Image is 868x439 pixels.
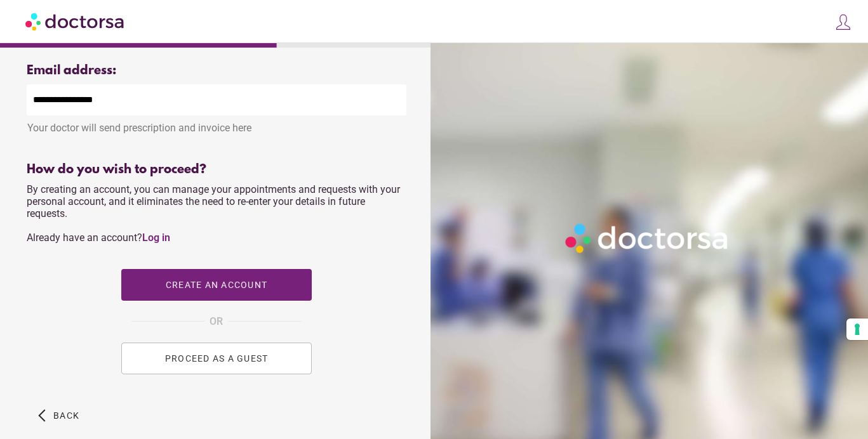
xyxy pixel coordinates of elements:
div: Your doctor will send prescription and invoice here [27,115,406,134]
span: OR [210,313,223,330]
img: Logo-Doctorsa-trans-White-partial-flat.png [561,219,734,258]
button: Your consent preferences for tracking technologies [846,318,868,340]
div: Email address: [27,63,406,78]
span: Create an account [166,280,267,290]
a: Log in [142,232,170,244]
span: PROCEED AS A GUEST [165,353,269,364]
img: Doctorsa.com [25,7,126,36]
span: Back [53,410,79,421]
div: How do you wish to proceed? [27,162,406,177]
button: Create an account [121,269,312,301]
button: PROCEED AS A GUEST [121,343,312,374]
button: arrow_back_ios Back [33,400,84,431]
img: icons8-customer-100.png [834,13,852,31]
span: By creating an account, you can manage your appointments and requests with your personal account,... [27,183,400,244]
